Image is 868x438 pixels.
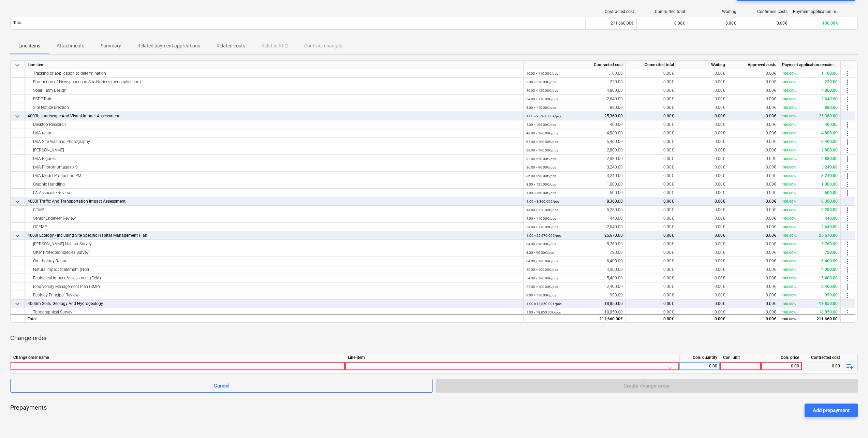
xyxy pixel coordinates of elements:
span: 0.00€ [663,259,674,263]
span: more_vert [843,257,852,265]
small: 100.00% [782,293,796,297]
span: 0.00€ [663,250,674,255]
small: 100.00% [782,200,796,203]
div: 0.00€ [677,314,728,323]
div: 600.00 [782,189,838,197]
div: 1,100.00 [526,69,623,78]
span: 0.00€ [715,156,725,161]
span: 0.00€ [715,148,725,152]
span: 0.00€ [663,97,674,101]
span: 0.00€ [663,310,674,315]
div: Biodiversity Management Plan (BMP) [28,282,520,291]
span: 0.00€ [766,131,776,135]
div: 990.00 [782,291,838,300]
span: 0.00€ [766,242,776,246]
div: 400.00 [782,120,838,129]
div: 3,240.00 [782,163,838,172]
div: 211,660.00€ [585,18,636,29]
small: 100.00% [782,123,796,127]
span: 0.00€ [663,207,674,212]
div: 4,800.00 [526,129,623,137]
span: 0.00€ [715,182,725,187]
div: Ecological Impact Assessment (EcIA) [28,274,520,282]
div: Topographical Survey [28,308,520,317]
span: 0.00€ [766,190,776,195]
span: 0.00€ [663,105,674,110]
div: Solar Farm Design [28,86,520,95]
small: 36.00 × 90.00€ / pcs [526,174,556,178]
span: 0.00€ [766,97,776,101]
span: 0.00€ [715,250,725,255]
div: Line-item [345,353,679,362]
span: 0.00€ [766,114,776,118]
div: 211,660.00€ [524,314,626,323]
div: [PERSON_NAME] Habitat Survey [28,240,520,248]
div: 2,880.00 [526,155,623,163]
div: 4003i Traffic And Transportation Impact Assessment [28,197,520,206]
span: more_vert [843,146,852,155]
div: 0.00€ [626,314,677,323]
span: 0.00€ [663,122,674,127]
div: LVIA Photomontages x 9 [28,163,520,172]
div: Natura Impact Statement (NIS) [28,265,520,274]
span: more_vert [843,189,852,197]
small: 36.00 × 90.00€ / pcs [526,165,556,169]
span: more_vert [843,249,852,257]
p: Related costs [217,42,245,49]
div: Site Notice Erection [28,103,520,112]
small: 100.00% [782,276,796,280]
div: OCEMP [28,223,520,231]
div: 2,640.00 [526,95,623,103]
small: 100.00% [782,174,796,178]
div: Contracted cost [524,61,626,69]
div: Con. price [761,353,802,362]
span: more_vert [843,163,852,172]
div: 25,670.00 [526,231,623,240]
small: 100.00% [782,131,796,135]
span: 0.00€ [766,156,776,161]
div: Add prepayment [813,406,850,415]
small: 100.00% [782,140,796,144]
small: 4.00 × 150.00€ / pcs [526,191,556,195]
span: 0.00€ [766,182,776,187]
span: 0.00€ [766,148,776,152]
small: 100.00% [782,217,796,220]
span: 0.00€ [663,224,674,229]
div: Production of Newspaper and Site Notices (per application) [28,78,520,86]
span: 0.00€ [715,114,725,118]
small: 8.00 × 90.00€ / pcs [526,251,554,254]
small: 8.00 × 125.00€ / pcs [526,182,556,186]
span: 0.00€ [715,293,725,297]
div: 5,280.00 [782,206,838,214]
div: 5,400.00 [782,274,838,282]
span: more_vert [843,180,852,189]
div: 2,400.00 [526,282,623,291]
span: 0.00€ [715,165,725,170]
div: 4,000.00 [782,265,838,274]
div: 440.00 [526,214,623,223]
span: keyboard_arrow_down [13,232,21,240]
span: 0.00€ [715,97,725,101]
div: Committed total [639,9,685,14]
span: 0.00€ [663,293,674,297]
small: 100.00% [782,251,796,254]
small: 100.00% [782,191,796,195]
div: LVIA Site Visit and Photography [28,137,520,146]
small: 64.00 × 90.00€ / pcs [526,242,556,246]
span: more_vert [843,240,852,248]
small: 2.00 × 110.00€ / pcs [526,80,556,84]
span: 0.00€ [715,276,725,280]
span: keyboard_arrow_down [13,198,21,206]
button: Cancel [10,379,433,393]
small: 100.00% [782,285,796,289]
p: Line-items [18,42,40,49]
div: Tracking of application to determination [28,69,520,78]
span: 0.00€ [715,105,725,110]
span: more_vert [843,206,852,214]
div: 25,360.00 [782,112,838,120]
small: 100.00% [782,302,796,306]
span: 0.00€ [663,199,674,204]
div: CTMP [28,206,520,214]
span: 0.00€ [715,207,725,212]
span: 0.00€ [715,122,725,127]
